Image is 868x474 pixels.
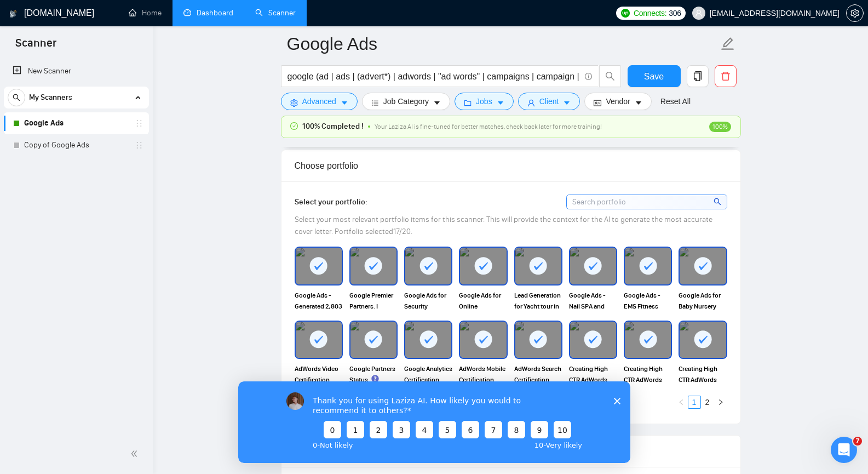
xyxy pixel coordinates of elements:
[567,195,727,209] input: Search portfolio
[362,93,450,110] button: barsJob Categorycaret-down
[295,290,343,312] span: Google Ads - Generated 2,803 Appointments for Flobology
[290,99,298,107] span: setting
[701,396,714,409] li: 2
[688,396,700,408] a: 1
[295,197,367,207] span: Select your portfolio:
[846,9,864,18] a: setting
[695,9,703,17] span: user
[129,8,162,18] a: homeHome
[295,363,343,385] span: AdWords Video Certification
[687,71,708,81] span: copy
[455,93,514,110] button: folderJobscaret-down
[688,396,701,409] li: 1
[4,87,149,156] li: My Scanners
[514,363,562,385] span: AdWords Search Certification
[675,396,688,409] button: left
[349,363,398,385] span: Google Partners Status
[8,94,25,101] span: search
[7,35,65,58] span: Scanner
[624,363,672,385] span: Creating High CTR AdWords Search Network Campaign
[518,93,580,110] button: userClientcaret-down
[288,70,580,83] input: Search Freelance Jobs...
[383,95,429,107] span: Job Category
[135,141,143,150] span: holder
[281,93,358,110] button: settingAdvancedcaret-down
[679,290,727,312] span: Google Ads for Baby Nursery
[514,290,562,312] span: Lead Generation for Yacht tour in [GEOGRAPHIC_DATA]
[375,123,602,130] span: Your Laziza AI is fine-tuned for better matches, check back later for more training!
[295,150,727,181] div: Choose portfolio
[569,363,617,385] span: Creating High CTR AdWords Search Network Campaign
[290,122,298,130] span: check-circle
[709,122,731,132] span: 100%
[584,93,651,110] button: idcardVendorcaret-down
[24,112,128,134] a: Google Ads
[255,8,296,18] a: searchScanner
[29,87,72,108] span: My Scanners
[715,71,736,81] span: delete
[702,396,714,408] a: 2
[715,65,737,87] button: delete
[714,196,723,208] span: search
[678,399,685,406] span: left
[644,70,664,83] span: Save
[714,396,727,409] button: right
[459,363,507,385] span: AdWords Mobile Certification
[349,290,398,312] span: Google Premier Partners. I manage budgets of $1 000 000+ per quarter
[302,95,336,107] span: Advanced
[721,37,735,51] span: edit
[585,73,592,80] span: info-circle
[433,99,441,107] span: caret-down
[130,448,141,459] span: double-left
[853,437,862,446] span: 7
[302,121,364,133] span: 100% Completed !
[13,60,140,82] a: New Scanner
[714,396,727,409] li: Next Page
[675,396,688,409] li: Previous Page
[295,215,712,236] span: Select your most relevant portfolio items for this scanner. This will provide the context for the...
[621,9,630,18] img: upwork-logo.png
[370,374,380,384] div: Tooltip anchor
[599,65,621,87] button: search
[634,7,666,19] span: Connects:
[831,437,857,463] iframe: Intercom live chat
[183,8,233,18] a: dashboardDashboard
[628,65,681,87] button: Save
[660,95,691,107] a: Reset All
[717,399,724,406] span: right
[8,89,25,106] button: search
[135,119,143,128] span: holder
[4,60,149,82] li: New Scanner
[669,7,681,19] span: 306
[569,290,617,312] span: Google Ads - Nail SPA and Beauty Saloon
[404,290,452,312] span: Google Ads for Security Systems Shopify store. ROAS from 63% to 620%
[563,99,571,107] span: caret-down
[476,95,492,107] span: Jobs
[846,4,864,22] button: setting
[404,363,452,385] span: Google Analytics Certification
[497,99,504,107] span: caret-down
[341,99,348,107] span: caret-down
[594,99,601,107] span: idcard
[539,95,559,107] span: Client
[679,363,727,385] span: Creating High CTR AdWords Search Network Campaign
[238,381,630,463] iframe: Автор: Vadym (GigRadar.io)
[459,290,507,312] span: Google Ads for Online Bookstore. ROAS from 528,21% to 908,71%
[287,30,718,58] input: Scanner name...
[600,71,620,81] span: search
